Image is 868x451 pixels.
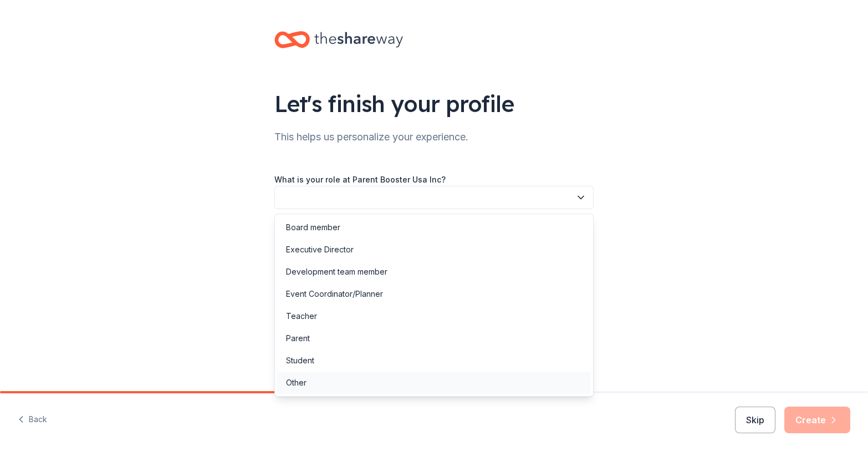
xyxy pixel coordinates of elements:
div: Development team member [286,265,387,278]
div: Board member [286,221,340,234]
div: Student [286,354,314,367]
div: Parent [286,332,310,345]
div: Teacher [286,310,317,323]
div: Event Coordinator/Planner [286,287,383,301]
div: Executive Director [286,243,354,256]
div: Other [286,376,307,389]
